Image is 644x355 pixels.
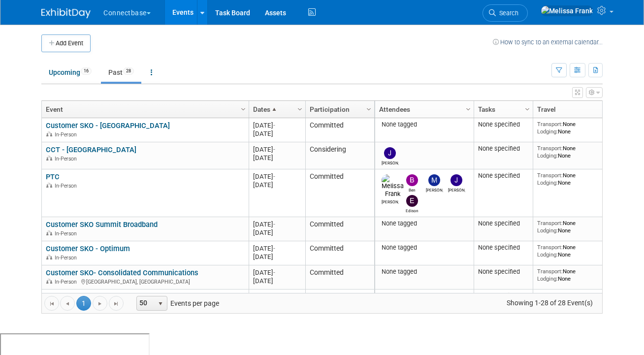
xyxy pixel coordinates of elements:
span: Lodging: [537,128,558,135]
div: [DATE] [253,244,301,253]
span: - [273,173,275,180]
div: [DATE] [253,292,301,301]
span: Showing 1-28 of 28 Event(s) [498,296,602,310]
a: Column Settings [601,101,612,116]
div: None tagged [379,220,470,227]
a: Column Settings [295,101,306,116]
div: John Giblin [382,159,399,165]
a: Customer SKO - Optimum [46,244,130,253]
div: Ben Edmond [404,186,421,193]
span: Go to the last page [112,300,120,308]
span: Lodging: [537,152,558,159]
div: None tagged [379,121,470,129]
a: Past28 [101,63,141,82]
span: Column Settings [523,105,531,113]
div: None specified [478,121,529,129]
div: [GEOGRAPHIC_DATA], [GEOGRAPHIC_DATA] [46,277,244,286]
a: Customer SKO- Consolidated Communications [46,268,198,277]
a: Search [483,4,528,22]
img: In-Person Event [46,230,52,235]
span: Lodging: [537,251,558,258]
div: None None [537,220,608,234]
img: In-Person Event [46,131,52,136]
div: [DATE] [253,181,301,189]
td: Committed [305,169,374,217]
img: Melissa Frank [541,5,593,16]
div: None None [537,292,608,306]
span: In-Person [55,156,80,162]
span: Search [496,9,518,17]
a: Dates [253,101,299,118]
a: Capacity [GEOGRAPHIC_DATA] [46,292,146,301]
a: Go to the last page [109,296,124,311]
img: In-Person Event [46,279,52,284]
img: John Giblin [384,147,396,159]
a: Go to the first page [44,296,59,311]
a: Customer SKO - [GEOGRAPHIC_DATA] [46,121,170,130]
span: Events per page [124,296,229,311]
span: In-Person [55,131,80,138]
span: Transport: [537,172,563,179]
div: None specified [478,172,529,180]
span: Transport: [537,121,563,128]
span: - [273,269,275,276]
div: James Grant [448,186,465,193]
span: - [273,221,275,228]
div: None None [537,172,608,186]
img: ExhibitDay [41,8,91,18]
span: 50 [137,296,154,310]
div: None specified [478,145,529,153]
div: None specified [478,292,529,300]
a: CCT - [GEOGRAPHIC_DATA] [46,145,136,154]
a: Column Settings [364,101,375,116]
span: In-Person [55,230,80,237]
span: Lodging: [537,179,558,186]
a: Event [46,101,242,118]
div: [DATE] [253,268,301,277]
div: None tagged [379,244,470,252]
div: [DATE] [253,154,301,162]
div: [DATE] [253,220,301,228]
span: Column Settings [239,105,247,113]
td: Considering [305,142,374,169]
span: Go to the next page [96,300,104,308]
span: 1 [76,296,91,311]
div: None specified [478,244,529,252]
img: In-Person Event [46,156,52,161]
span: Transport: [537,145,563,152]
span: select [157,300,164,308]
div: None tagged [379,268,470,276]
div: [DATE] [253,121,301,129]
div: None None [537,121,608,135]
td: Committed [305,265,374,290]
span: In-Person [55,255,80,261]
div: Edison Smith-Stubbs [404,207,421,213]
img: James Grant [451,174,462,186]
a: Participation [310,101,368,118]
td: Committed [305,217,374,241]
a: Column Settings [522,101,533,116]
div: None None [537,145,608,159]
span: Lodging: [537,227,558,234]
span: In-Person [55,279,80,285]
div: [DATE] [253,228,301,237]
a: Column Settings [238,101,249,116]
a: Go to the next page [93,296,107,311]
div: None None [537,268,608,282]
div: [DATE] [253,145,301,154]
td: Committed [305,118,374,142]
span: Transport: [537,292,563,299]
div: [DATE] [253,172,301,181]
span: - [273,122,275,129]
img: In-Person Event [46,255,52,259]
a: Go to the previous page [60,296,75,311]
div: Melissa Frank [382,198,399,204]
span: Column Settings [365,105,373,113]
span: Go to the first page [48,300,56,308]
a: Customer SKO Summit Broadband [46,220,158,229]
span: In-Person [55,183,80,189]
a: Attendees [379,101,467,118]
button: Add Event [41,34,91,52]
div: [DATE] [253,129,301,138]
div: Mary Ann Rose [426,186,443,193]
